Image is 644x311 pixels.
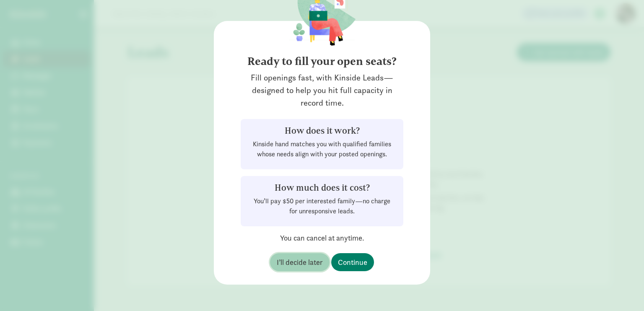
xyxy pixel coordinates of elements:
[227,54,417,68] h4: Ready to fill your open seats?
[277,257,323,268] span: I’ll decide later
[251,196,393,216] p: You’ll pay $50 per interested family—no charge for unresponsive leads.
[251,183,393,193] h5: How much does it cost?
[331,253,374,271] button: Continue
[251,126,393,136] h5: How does it work?
[270,253,330,271] button: I’ll decide later
[602,271,644,311] iframe: Chat Widget
[227,71,417,109] div: Fill openings fast, with Kinside Leads—designed to help you hit full capacity in record time.
[251,139,393,159] p: Kinside hand matches you with qualified families whose needs align with your posted openings.
[338,257,367,268] span: Continue
[241,233,403,243] p: You can cancel at anytime.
